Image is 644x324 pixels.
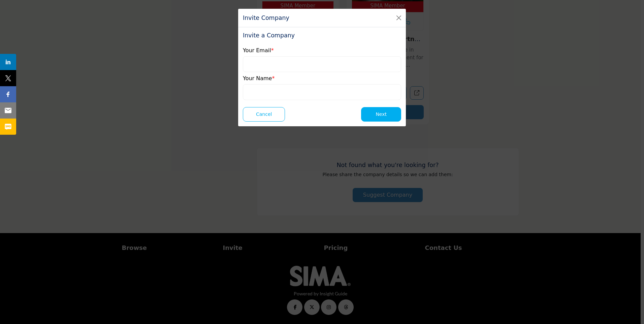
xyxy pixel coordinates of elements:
h1: Invite Company [243,13,289,22]
label: Your Email [243,46,274,55]
label: Your Name [243,74,275,83]
button: Next [361,107,401,122]
button: Close [394,13,404,23]
button: Cancel [243,107,285,122]
h5: Invite a Company [243,32,295,39]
